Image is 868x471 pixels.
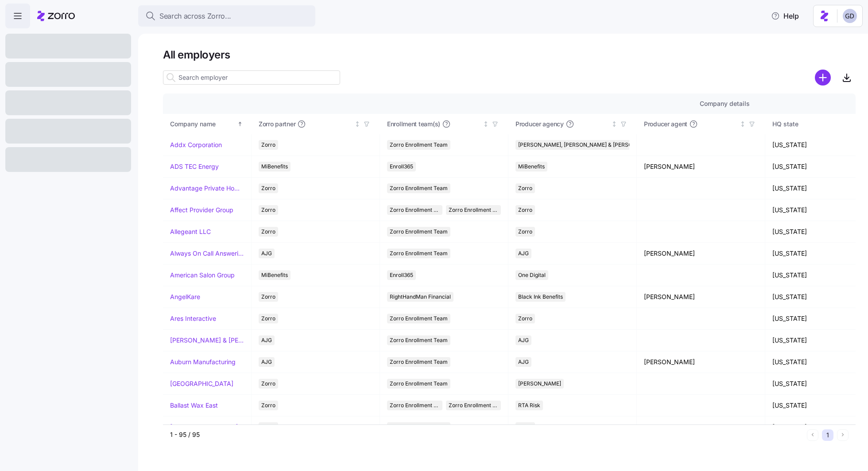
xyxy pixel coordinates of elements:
[163,48,856,62] h1: All employers
[261,270,288,280] span: MiBenefits
[515,120,564,128] span: Producer agency
[518,270,546,280] span: One Digital
[772,119,866,129] div: HQ state
[261,162,288,171] span: MiBenefits
[483,121,489,127] div: Not sorted
[170,336,244,345] a: [PERSON_NAME] & [PERSON_NAME]'s
[815,70,831,86] svg: add icon
[170,206,233,214] a: Affect Provider Group
[390,249,448,258] span: Zorro Enrollment Team
[261,227,275,237] span: Zorro
[261,292,275,302] span: Zorro
[138,5,315,27] button: Search across Zorro...
[261,422,275,432] span: Zorro
[837,429,849,441] button: Next page
[807,429,818,441] button: Previous page
[611,121,617,127] div: Not sorted
[644,120,687,128] span: Producer agent
[170,140,222,149] a: Addx Corporation
[508,114,637,134] th: Producer agencyNot sorted
[518,162,545,171] span: MiBenefits
[518,422,532,432] span: Zorro
[390,183,448,193] span: Zorro Enrollment Team
[390,335,448,345] span: Zorro Enrollment Team
[390,227,448,237] span: Zorro Enrollment Team
[390,292,451,302] span: RightHandMan Financial
[518,292,563,302] span: Black Ink Benefits
[163,70,340,85] input: Search employer
[518,314,532,323] span: Zorro
[390,379,448,389] span: Zorro Enrollment Team
[843,9,857,23] img: 68a7f73c8a3f673b81c40441e24bb121
[518,357,529,367] span: AJG
[637,156,765,178] td: [PERSON_NAME]
[170,162,219,171] a: ADS TEC Energy
[170,401,218,410] a: Ballast Wax East
[170,249,244,258] a: Always On Call Answering Service
[170,271,235,280] a: American Salon Group
[518,379,561,389] span: [PERSON_NAME]
[390,357,448,367] span: Zorro Enrollment Team
[163,114,252,134] th: Company nameSorted ascending
[518,140,656,150] span: [PERSON_NAME], [PERSON_NAME] & [PERSON_NAME]
[259,120,295,128] span: Zorro partner
[390,140,448,150] span: Zorro Enrollment Team
[159,11,231,22] span: Search across Zorro...
[380,114,508,134] th: Enrollment team(s)Not sorted
[170,227,211,236] a: Allegeant LLC
[170,423,244,432] a: [PERSON_NAME] and [PERSON_NAME]'s Furniture
[449,401,499,410] span: Zorro Enrollment Experts
[170,184,244,193] a: Advantage Private Home Care
[170,358,236,366] a: Auburn Manufacturing
[170,379,233,388] a: [GEOGRAPHIC_DATA]
[237,121,243,127] div: Sorted ascending
[390,314,448,323] span: Zorro Enrollment Team
[390,205,440,215] span: Zorro Enrollment Team
[390,401,440,410] span: Zorro Enrollment Team
[261,140,275,150] span: Zorro
[390,162,413,171] span: Enroll365
[518,227,532,237] span: Zorro
[518,249,529,258] span: AJG
[518,335,529,345] span: AJG
[390,270,413,280] span: Enroll365
[261,357,272,367] span: AJG
[170,292,200,301] a: AngelKare
[261,183,275,193] span: Zorro
[771,11,799,21] span: Help
[637,286,765,308] td: [PERSON_NAME]
[261,401,275,410] span: Zorro
[518,205,532,215] span: Zorro
[822,429,833,441] button: 1
[390,422,448,432] span: Zorro Enrollment Team
[637,243,765,265] td: [PERSON_NAME]
[261,379,275,389] span: Zorro
[170,430,803,439] div: 1 - 95 / 95
[261,249,272,258] span: AJG
[261,335,272,345] span: AJG
[252,114,380,134] th: Zorro partnerNot sorted
[387,120,440,128] span: Enrollment team(s)
[261,314,275,323] span: Zorro
[637,351,765,373] td: [PERSON_NAME]
[518,183,532,193] span: Zorro
[637,114,765,134] th: Producer agentNot sorted
[740,121,746,127] div: Not sorted
[170,119,236,129] div: Company name
[170,314,216,323] a: Ares Interactive
[518,401,540,410] span: RTA Risk
[764,7,806,25] button: Help
[261,205,275,215] span: Zorro
[449,205,499,215] span: Zorro Enrollment Experts
[354,121,360,127] div: Not sorted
